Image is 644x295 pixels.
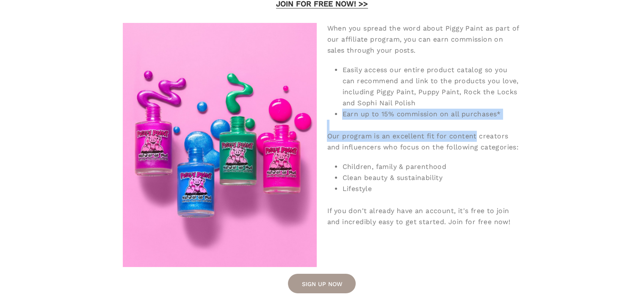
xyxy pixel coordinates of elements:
[288,274,356,293] a: SIGN UP NOW
[327,23,521,56] div: When you spread the word about Piggy Paint as part of our affiliate program, you can earn commiss...
[342,161,521,172] li: Children, family & parenthood
[327,205,521,228] div: If you don't already have an account, it's free to join and incredibly easy to get started. Join ...
[342,172,521,183] li: Clean beauty & sustainability
[342,183,521,194] li: Lifestyle
[342,65,521,109] li: Easily access our entire product catalog so you can recommend and link to the products you love, ...
[342,109,521,120] li: Earn up to 15% commission on all purchases*
[327,120,521,153] div: Our program is an excellent fit for content creators and influencers who focus on the following c...
[123,23,317,267] img: dpm_1-036.jpg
